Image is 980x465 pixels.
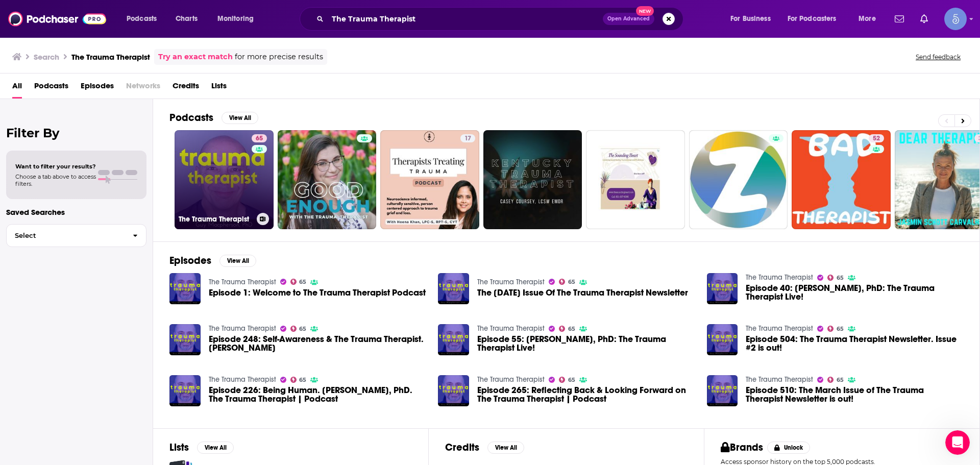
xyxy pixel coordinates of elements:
a: 65 [827,377,844,383]
button: open menu [210,11,267,27]
a: The May 2021 Issue Of The Trauma Therapist Newsletter [477,288,688,297]
span: 65 [256,134,263,144]
h2: Filter By [6,126,146,140]
span: Want to filter your results? [15,163,96,170]
a: Episode 504: The Trauma Therapist Newsletter. Issue #2 is out! [746,335,963,352]
a: 65 [559,326,575,332]
button: Show profile menu [944,8,967,30]
a: Show notifications dropdown [891,10,908,28]
span: Episode 1: Welcome to The Trauma Therapist Podcast [209,288,426,297]
h2: Episodes [169,254,211,267]
span: The [DATE] Issue Of The Trauma Therapist Newsletter [477,288,688,297]
span: For Podcasters [788,12,837,26]
button: open menu [119,11,170,27]
span: for more precise results [235,51,323,63]
button: open menu [781,11,851,27]
a: Lists [211,78,227,99]
a: Try an exact match [158,51,233,63]
span: Choose a tab above to access filters. [15,173,96,187]
iframe: Intercom live chat [945,430,970,455]
span: 65 [299,280,306,284]
a: All [12,78,22,99]
a: Episode 265: Reflecting Back & Looking Forward on The Trauma Therapist | Podcast [477,386,695,403]
a: Episode 504: The Trauma Therapist Newsletter. Issue #2 is out! [707,324,738,355]
span: 65 [299,327,306,331]
span: 65 [299,378,306,382]
a: Episode 1: Welcome to The Trauma Therapist Podcast [169,273,201,304]
span: 65 [837,276,844,280]
span: Episode 55: [PERSON_NAME], PhD: The Trauma Therapist Live! [477,335,695,352]
span: 65 [568,327,575,331]
img: The May 2021 Issue Of The Trauma Therapist Newsletter [438,273,469,304]
h3: Search [34,52,59,62]
h2: Credits [445,441,479,454]
button: Unlock [767,442,811,454]
a: The Trauma Therapist [209,278,276,286]
button: Send feedback [913,53,964,61]
button: open menu [851,11,889,27]
img: Podchaser - Follow, Share and Rate Podcasts [8,9,106,29]
span: Logged in as Spiral5-G1 [944,8,967,30]
a: 65 [252,134,267,142]
input: Search podcasts, credits, & more... [328,11,603,27]
span: 52 [873,134,880,144]
span: 65 [837,327,844,331]
div: Search podcasts, credits, & more... [309,7,693,31]
a: 65The Trauma Therapist [175,130,274,229]
button: open menu [723,11,783,27]
a: Podcasts [34,78,68,99]
a: 65 [827,275,844,281]
span: 65 [568,378,575,382]
a: Episode 226: Being Human. Guy Macpherson, PhD. The Trauma Therapist | Podcast [209,386,426,403]
a: ListsView All [169,441,234,454]
button: Select [6,224,146,247]
span: 65 [568,280,575,284]
p: Saved Searches [6,207,146,217]
a: EpisodesView All [169,254,256,267]
span: New [636,6,654,16]
h2: Podcasts [169,111,213,124]
span: Episode 226: Being Human. [PERSON_NAME], PhD. The Trauma Therapist | Podcast [209,386,426,403]
a: 65 [290,326,307,332]
a: The Trauma Therapist [477,278,545,286]
img: Episode 265: Reflecting Back & Looking Forward on The Trauma Therapist | Podcast [438,375,469,406]
a: Episode 55: Guy Macpherson, PhD: The Trauma Therapist Live! [477,335,695,352]
a: Episodes [81,78,114,99]
img: Episode 40: Guy Macpherson, PhD: The Trauma Therapist Live! [707,273,738,304]
a: The Trauma Therapist [746,375,813,384]
img: User Profile [944,8,967,30]
a: Episode 248: Self-Awareness & The Trauma Therapist. Tara Cantrell [209,335,426,352]
span: Podcasts [127,12,157,26]
img: Episode 248: Self-Awareness & The Trauma Therapist. Tara Cantrell [169,324,201,355]
span: 17 [464,134,471,144]
a: Credits [173,78,199,99]
a: 65 [290,279,307,285]
span: Select [7,232,125,239]
a: Episode 510: The March Issue of The Trauma Therapist Newsletter is out! [746,386,963,403]
img: Episode 226: Being Human. Guy Macpherson, PhD. The Trauma Therapist | Podcast [169,375,201,406]
h3: The Trauma Therapist [179,215,253,224]
span: Networks [126,78,160,99]
span: Monitoring [217,12,254,26]
a: The Trauma Therapist [746,273,813,282]
a: Show notifications dropdown [916,10,932,28]
a: The Trauma Therapist [209,375,276,384]
h3: The Trauma Therapist [71,52,150,62]
button: View All [487,442,524,454]
a: 65 [290,377,307,383]
img: Episode 510: The March Issue of The Trauma Therapist Newsletter is out! [707,375,738,406]
a: 65 [559,279,575,285]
